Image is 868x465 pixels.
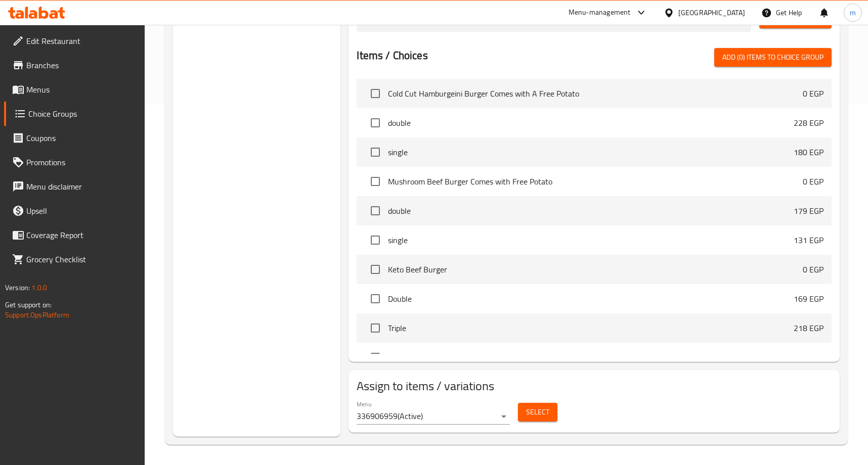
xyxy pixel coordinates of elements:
span: Menus [26,83,137,96]
a: Edit Restaurant [4,29,145,53]
a: Branches [4,53,145,77]
span: Coupons [26,132,137,144]
span: single [388,234,793,246]
a: Support.OpsPlatform [5,308,69,321]
span: Select choice [365,229,386,251]
p: 131 EGP [794,234,823,246]
span: Select [526,406,549,418]
span: single [388,146,793,158]
p: 180 EGP [794,146,823,158]
span: Triple [388,322,793,334]
a: Menus [4,77,145,102]
span: m [850,7,856,18]
a: Menu disclaimer [4,174,145,199]
a: Grocery Checklist [4,247,145,271]
div: [GEOGRAPHIC_DATA] [678,7,745,18]
span: Select choice [365,171,386,192]
p: 0 EGP [803,175,823,188]
span: Mushroom Beef Burger Comes with Free Potato [388,175,802,188]
div: 336906959(Active) [357,408,509,425]
span: Version: [5,281,30,294]
span: Double [388,293,793,305]
p: 228 EGP [794,117,823,129]
a: Coverage Report [4,223,145,247]
span: Get support on: [5,298,52,311]
span: Grocery Checklist [26,253,137,265]
span: double [388,117,793,129]
p: 0 EGP [803,87,823,100]
span: Select choice [365,288,386,309]
div: Menu-management [569,7,631,19]
a: Choice Groups [4,102,145,126]
span: Edit Restaurant [26,35,137,47]
span: Upsell [26,205,137,217]
p: 169 EGP [794,293,823,305]
h2: Items / Choices [357,48,427,63]
span: 1.0.0 [31,281,47,294]
button: Select [518,403,557,422]
span: Single [388,351,793,363]
p: 119 EGP [794,351,823,363]
span: Choice Groups [28,108,137,120]
span: Select choice [365,317,386,339]
button: Add (0) items to choice group [714,48,832,67]
span: double [388,205,793,217]
p: 218 EGP [794,322,823,334]
h2: Assign to items / variations [357,378,831,394]
p: 0 EGP [803,263,823,275]
span: Branches [26,59,137,71]
p: 179 EGP [794,205,823,217]
span: Select choice [365,259,386,280]
span: Select choice [365,142,386,163]
a: Promotions [4,150,145,174]
span: Select choice [365,200,386,221]
a: Upsell [4,199,145,223]
span: Promotions [26,156,137,168]
span: Keto Beef Burger [388,263,802,275]
a: Coupons [4,126,145,150]
span: Menu disclaimer [26,180,137,193]
span: Coverage Report [26,229,137,241]
label: Menu [357,401,371,407]
span: Select choice [365,112,386,133]
span: Cold Cut Hamburgeini Burger Comes with A Free Potato [388,87,802,100]
span: Select choice [365,347,386,368]
span: Add (0) items to choice group [722,51,823,64]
